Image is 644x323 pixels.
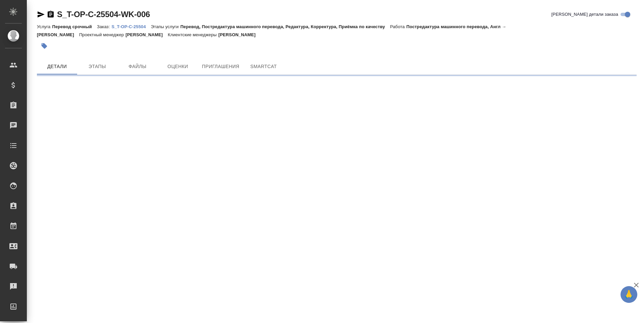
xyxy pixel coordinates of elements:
[551,11,618,18] span: [PERSON_NAME] детали заказа
[162,62,194,71] span: Оценки
[81,62,113,71] span: Этапы
[180,24,390,29] p: Перевод, Постредактура машинного перевода, Редактура, Корректура, Приёмка по качеству
[168,32,218,37] p: Клиентские менеджеры
[37,39,52,53] button: Добавить тэг
[111,24,151,29] p: S_T-OP-C-25504
[125,32,168,37] p: [PERSON_NAME]
[621,286,637,303] button: 🙏
[37,10,45,18] button: Скопировать ссылку для ЯМессенджера
[41,62,73,71] span: Детали
[218,32,261,37] p: [PERSON_NAME]
[57,10,150,19] a: S_T-OP-C-25504-WK-006
[390,24,407,29] p: Работа
[151,24,180,29] p: Этапы услуги
[202,62,239,71] span: Приглашения
[121,62,154,71] span: Файлы
[111,23,151,29] a: S_T-OP-C-25504
[52,24,97,29] p: Перевод срочный
[248,62,280,71] span: SmartCat
[47,10,55,18] button: Скопировать ссылку
[623,287,635,302] span: 🙏
[97,24,111,29] p: Заказ:
[37,24,52,29] p: Услуга
[79,32,125,37] p: Проектный менеджер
